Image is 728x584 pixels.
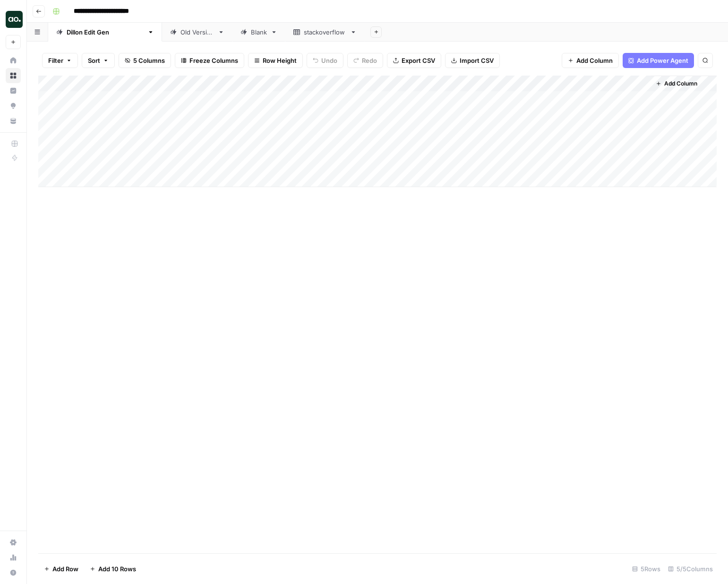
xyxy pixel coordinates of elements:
[82,53,115,68] button: Sort
[48,23,162,42] a: [PERSON_NAME] Edit Gen
[664,79,697,88] span: Add Column
[6,8,21,31] button: Workspace: Dillon Test
[6,550,21,565] a: Usage
[52,564,78,574] span: Add Row
[248,53,303,68] button: Row Height
[402,56,435,65] span: Export CSV
[347,53,383,68] button: Redo
[42,53,78,68] button: Filter
[175,53,244,68] button: Freeze Columns
[387,53,441,68] button: Export CSV
[251,27,267,37] div: Blank
[362,56,377,65] span: Redo
[460,56,494,65] span: Import CSV
[48,56,63,65] span: Filter
[6,53,21,68] a: Home
[307,53,343,68] button: Undo
[6,98,21,113] a: Opportunities
[6,535,21,550] a: Settings
[664,561,717,576] div: 5/5 Columns
[133,56,165,65] span: 5 Columns
[321,56,337,65] span: Undo
[98,564,136,574] span: Add 10 Rows
[285,23,365,42] a: stackoverflow
[88,56,100,65] span: Sort
[576,56,613,65] span: Add Column
[189,56,238,65] span: Freeze Columns
[628,561,664,576] div: 5 Rows
[84,561,142,576] button: Add 10 Rows
[6,11,23,28] img: Dillon Test Logo
[180,27,214,37] div: Old Version
[6,113,21,129] a: Your Data
[623,53,694,68] button: Add Power Agent
[6,83,21,98] a: Insights
[304,27,346,37] div: stackoverflow
[263,56,297,65] span: Row Height
[6,68,21,83] a: Browse
[119,53,171,68] button: 5 Columns
[232,23,285,42] a: Blank
[6,565,21,580] button: Help + Support
[562,53,619,68] button: Add Column
[162,23,232,42] a: Old Version
[445,53,500,68] button: Import CSV
[652,77,701,90] button: Add Column
[67,27,144,37] div: [PERSON_NAME] Edit Gen
[637,56,688,65] span: Add Power Agent
[38,561,84,576] button: Add Row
